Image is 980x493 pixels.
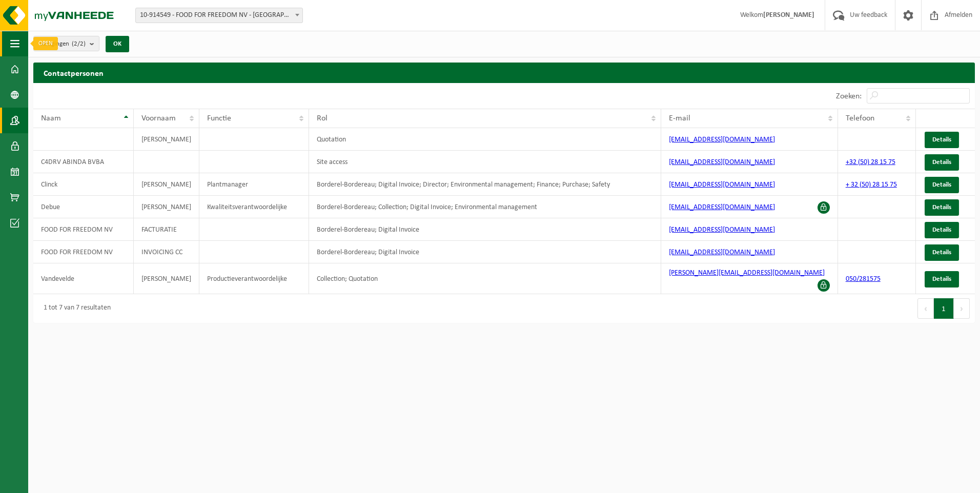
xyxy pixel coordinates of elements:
td: Plantmanager [199,173,309,196]
span: 10-914549 - FOOD FOR FREEDOM NV - MALDEGEM [136,8,302,23]
button: OK [106,36,129,52]
span: Details [932,227,951,233]
td: Productieverantwoordelijke [199,263,309,294]
td: FOOD FOR FREEDOM NV [33,218,134,241]
td: FACTURATIE [134,218,199,241]
span: Voornaam [141,114,176,122]
span: Functie [207,114,231,122]
span: Details [932,159,951,166]
td: Borderel-Bordereau; Digital Invoice [309,218,661,241]
td: Borderel-Bordereau; Digital Invoice; Director; Environmental management; Finance; Purchase; Safety [309,173,661,196]
span: Details [932,276,951,282]
td: Borderel-Bordereau; Digital Invoice [309,241,661,263]
span: 10-914549 - FOOD FOR FREEDOM NV - MALDEGEM [135,8,303,23]
a: Details [925,199,959,216]
a: Details [925,222,959,238]
a: 050/281575 [846,275,881,283]
span: E-mail [669,114,690,122]
label: Zoeken: [836,92,862,100]
td: Collection; Quotation [309,263,661,294]
a: Details [925,154,959,171]
td: Vandevelde [33,263,134,294]
a: + 32 (50) 28 15 75 [846,181,897,189]
span: Details [932,136,951,143]
td: INVOICING CC [134,241,199,263]
span: Details [932,204,951,211]
a: Details [925,132,959,148]
count: (2/2) [72,40,86,47]
a: [EMAIL_ADDRESS][DOMAIN_NAME] [669,249,775,256]
a: [EMAIL_ADDRESS][DOMAIN_NAME] [669,136,775,143]
td: Quotation [309,128,661,151]
div: 1 tot 7 van 7 resultaten [38,299,111,318]
h2: Contactpersonen [33,63,975,83]
a: [EMAIL_ADDRESS][DOMAIN_NAME] [669,203,775,211]
span: Naam [41,114,61,122]
strong: [PERSON_NAME] [763,11,814,19]
a: Details [925,177,959,193]
span: Details [932,181,951,188]
td: C4DRV ABINDA BVBA [33,151,134,173]
a: Details [925,244,959,261]
a: +32 (50) 28 15 75 [846,158,895,166]
a: [EMAIL_ADDRESS][DOMAIN_NAME] [669,181,775,189]
a: [EMAIL_ADDRESS][DOMAIN_NAME] [669,226,775,234]
td: [PERSON_NAME] [134,196,199,218]
td: Clinck [33,173,134,196]
td: [PERSON_NAME] [134,173,199,196]
td: [PERSON_NAME] [134,263,199,294]
a: [EMAIL_ADDRESS][DOMAIN_NAME] [669,158,775,166]
td: Site access [309,151,661,173]
td: FOOD FOR FREEDOM NV [33,241,134,263]
button: Previous [917,298,934,319]
a: Details [925,271,959,287]
td: [PERSON_NAME] [134,128,199,151]
td: Borderel-Bordereau; Collection; Digital Invoice; Environmental management [309,196,661,218]
button: 1 [934,298,954,319]
td: Kwaliteitsverantwoordelijke [199,196,309,218]
button: Next [954,298,970,319]
button: Vestigingen(2/2) [33,36,99,51]
span: Details [932,249,951,256]
span: Telefoon [846,114,874,122]
span: Rol [317,114,328,122]
span: Vestigingen [39,36,86,52]
td: Debue [33,196,134,218]
a: [PERSON_NAME][EMAIL_ADDRESS][DOMAIN_NAME] [669,269,825,277]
